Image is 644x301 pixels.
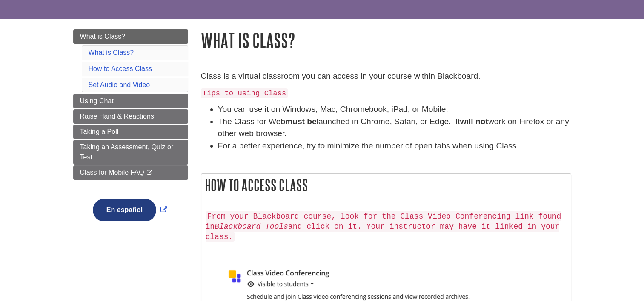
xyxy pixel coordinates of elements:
[201,174,571,196] h2: How to Access Class
[93,199,156,221] button: En español
[218,116,571,140] li: The Class for Web launched in Chrome, Safari, or Edge. It work on Firefox or any other web browser.
[201,29,571,51] h1: What is Class?
[91,206,169,213] a: Link opens in new window
[201,88,288,98] code: Tips to using Class
[206,211,561,242] code: From your Blackboard course, look for the Class Video Conferencing link found in and click on it....
[89,81,150,88] a: Set Audio and Video
[73,165,188,180] a: Class for Mobile FAQ
[73,125,188,139] a: Taking a Poll
[285,117,317,126] strong: must be
[89,49,134,56] a: What is Class?
[146,170,153,176] i: This link opens in a new window
[73,94,188,108] a: Using Chat
[80,97,114,105] span: Using Chat
[80,33,126,40] span: What is Class?
[80,143,174,161] span: Taking an Assessment, Quiz or Test
[460,117,488,126] strong: will not
[80,169,144,176] span: Class for Mobile FAQ
[73,29,188,236] div: Guide Page Menu
[80,113,154,120] span: Raise Hand & Reactions
[73,29,188,44] a: What is Class?
[89,65,152,72] a: How to Access Class
[215,222,288,231] em: Blackboard Tools
[73,109,188,124] a: Raise Hand & Reactions
[218,140,571,152] li: For a better experience, try to minimize the number of open tabs when using Class.
[218,103,571,116] li: You can use it on Windows, Mac, Chromebook, iPad, or Mobile.
[73,140,188,165] a: Taking an Assessment, Quiz or Test
[80,128,119,135] span: Taking a Poll
[201,70,571,82] p: Class is a virtual classroom you can access in your course within Blackboard.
